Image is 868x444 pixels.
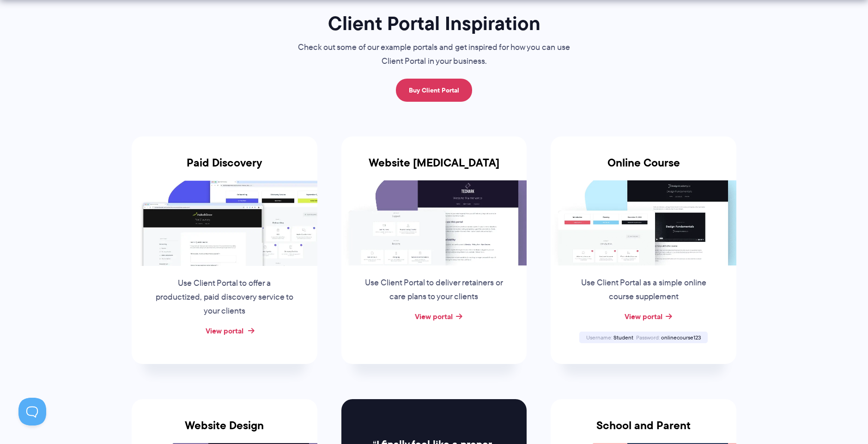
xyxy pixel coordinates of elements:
a: Buy Client Portal [396,79,472,102]
iframe: Toggle Customer Support [18,398,46,425]
a: View portal [206,325,243,336]
span: onlinecourse123 [661,333,701,341]
span: Student [613,333,633,341]
h3: Online Course [551,156,736,180]
a: View portal [625,311,662,322]
span: Username [586,333,612,341]
p: Use Client Portal to offer a productized, paid discovery service to your clients [154,277,295,318]
h1: Client Portal Inspiration [279,11,589,36]
a: View portal [415,311,453,322]
span: Password [636,333,660,341]
h3: Website [MEDICAL_DATA] [341,156,527,180]
h3: Website Design [132,419,317,443]
h3: Paid Discovery [132,156,317,180]
p: Check out some of our example portals and get inspired for how you can use Client Portal in your ... [279,41,589,68]
h3: School and Parent [551,419,736,443]
p: Use Client Portal to deliver retainers or care plans to your clients [364,276,504,304]
p: Use Client Portal as a simple online course supplement [573,276,714,304]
